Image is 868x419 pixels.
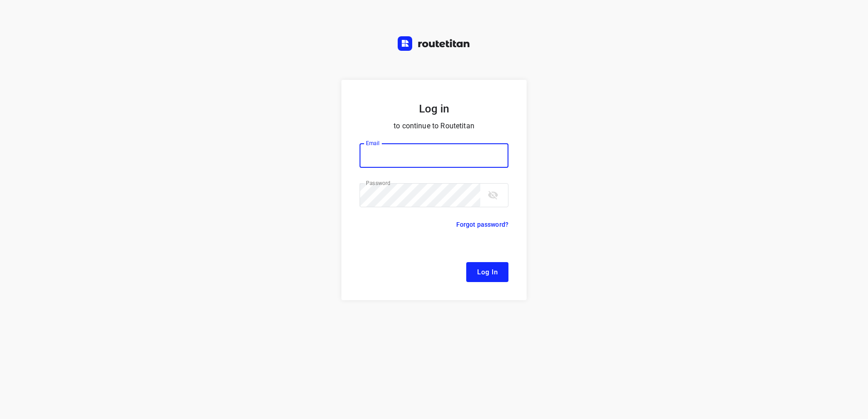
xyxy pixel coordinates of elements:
[477,266,498,278] span: Log In
[360,120,508,132] p: to continue to Routetitan
[360,102,508,116] h5: Log in
[398,36,470,51] img: Routetitan
[456,219,508,230] p: Forgot password?
[466,262,508,282] button: Log In
[484,186,502,204] button: toggle password visibility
